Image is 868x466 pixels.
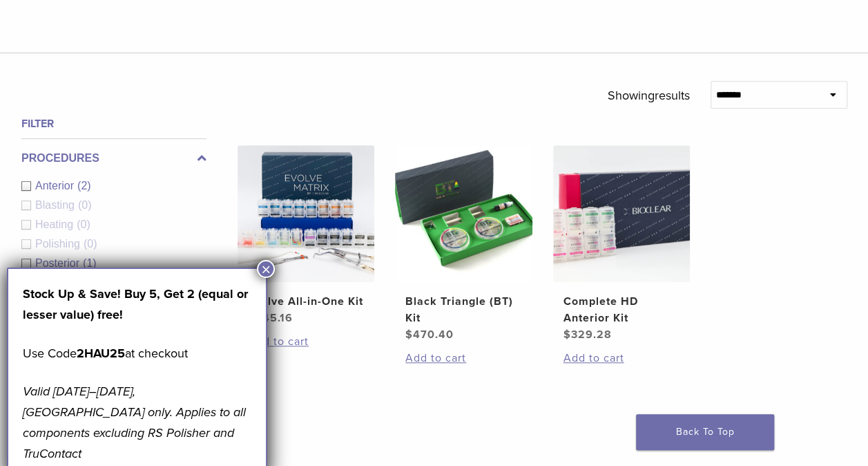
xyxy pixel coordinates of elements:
h2: Evolve All-in-One Kit [248,293,364,310]
span: (0) [78,199,92,211]
a: Back To Top [636,414,774,450]
span: (0) [77,218,90,230]
img: Black Triangle (BT) Kit [395,145,532,282]
span: Anterior [35,180,77,192]
a: Add to cart: “Black Triangle (BT) Kit” [405,350,521,366]
a: Add to cart: “Evolve All-in-One Kit” [248,333,364,350]
bdi: 470.40 [405,328,454,342]
a: Black Triangle (BT) KitBlack Triangle (BT) Kit $470.40 [395,145,532,343]
h2: Complete HD Anterior Kit [563,293,679,326]
img: Complete HD Anterior Kit [553,145,690,282]
span: Polishing [35,238,84,250]
a: Add to cart: “Complete HD Anterior Kit” [563,350,679,366]
bdi: 329.28 [563,328,611,342]
h4: Filter [21,115,206,132]
button: Close [257,260,275,278]
span: Posterior [35,257,83,269]
span: $ [405,328,413,342]
p: Showing results [608,81,690,110]
h2: Black Triangle (BT) Kit [405,293,521,326]
label: Procedures [21,150,206,167]
strong: Stock Up & Save! Buy 5, Get 2 (equal or lesser value) free! [23,286,248,322]
span: (0) [84,238,97,250]
span: (1) [83,257,97,269]
span: $ [563,328,570,342]
a: Complete HD Anterior KitComplete HD Anterior Kit $329.28 [553,145,690,343]
span: Heating [35,218,77,230]
a: Evolve All-in-One KitEvolve All-in-One Kit $745.16 [238,145,374,326]
span: Blasting [35,199,78,211]
strong: 2HAU25 [77,346,125,361]
bdi: 745.16 [248,311,293,325]
span: (2) [77,180,91,192]
em: Valid [DATE]–[DATE], [GEOGRAPHIC_DATA] only. Applies to all components excluding RS Polisher and ... [23,384,246,461]
img: Evolve All-in-One Kit [238,145,374,282]
p: Use Code at checkout [23,343,251,364]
